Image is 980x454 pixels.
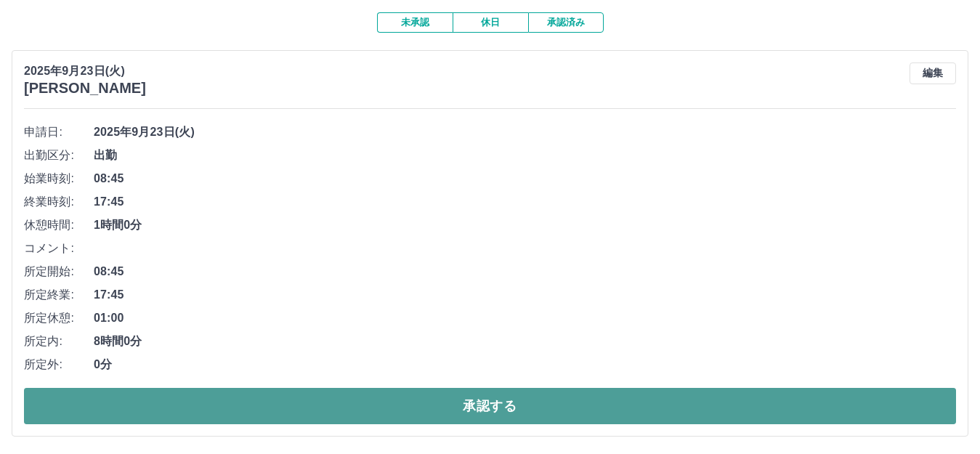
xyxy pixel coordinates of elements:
[94,333,956,350] span: 8時間0分
[24,333,94,350] span: 所定内:
[24,62,146,80] p: 2025年9月23日(火)
[94,286,956,304] span: 17:45
[94,309,956,327] span: 01:00
[24,240,94,257] span: コメント:
[453,12,528,33] button: 休日
[24,170,94,187] span: 始業時刻:
[24,216,94,234] span: 休憩時間:
[24,147,94,164] span: 出勤区分:
[24,309,94,327] span: 所定休憩:
[24,356,94,373] span: 所定外:
[94,170,956,187] span: 08:45
[24,263,94,280] span: 所定開始:
[24,286,94,304] span: 所定終業:
[94,193,956,211] span: 17:45
[24,193,94,211] span: 終業時刻:
[528,12,604,33] button: 承認済み
[24,123,94,141] span: 申請日:
[377,12,453,33] button: 未承認
[24,80,146,97] h3: [PERSON_NAME]
[24,388,956,424] button: 承認する
[94,147,956,164] span: 出勤
[94,263,956,280] span: 08:45
[94,356,956,373] span: 0分
[94,216,956,234] span: 1時間0分
[910,62,956,84] button: 編集
[94,123,956,141] span: 2025年9月23日(火)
